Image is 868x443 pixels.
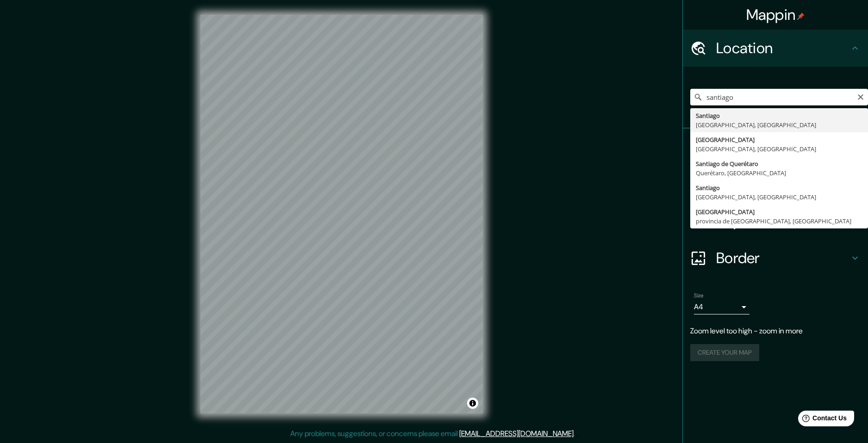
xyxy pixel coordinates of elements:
h4: Mappin [746,6,805,24]
a: [EMAIL_ADDRESS][DOMAIN_NAME] [459,429,574,438]
img: pin-icon.png [797,12,805,20]
div: [GEOGRAPHIC_DATA] [696,207,862,216]
div: [GEOGRAPHIC_DATA] [696,135,862,144]
div: Style [683,166,868,203]
div: A4 [694,300,749,314]
div: provincia de [GEOGRAPHIC_DATA], [GEOGRAPHIC_DATA] [696,216,862,226]
label: Size [694,292,704,300]
button: Clear [857,92,864,101]
div: . [575,428,576,439]
div: Location [683,30,868,67]
h4: Location [716,39,849,57]
div: [GEOGRAPHIC_DATA], [GEOGRAPHIC_DATA] [696,192,862,202]
div: Santiago [696,183,862,192]
h4: Layout [716,212,849,230]
div: Santiago [696,111,862,120]
h4: Border [716,249,849,267]
p: Any problems, suggestions, or concerns please email . [290,428,575,439]
div: . [576,428,578,439]
div: Santiago de Querétaro [696,159,862,168]
div: Querétaro, [GEOGRAPHIC_DATA] [696,168,862,178]
div: [GEOGRAPHIC_DATA], [GEOGRAPHIC_DATA] [696,120,862,129]
div: Border [683,240,868,277]
div: [GEOGRAPHIC_DATA], [GEOGRAPHIC_DATA] [696,144,862,154]
canvas: Map [200,15,483,413]
p: Zoom level too high - zoom in more [690,326,861,337]
button: Toggle attribution [467,398,478,409]
iframe: Help widget launcher [786,407,858,433]
input: Pick your city or area [690,89,868,105]
div: Pins [683,129,868,166]
div: Layout [683,203,868,240]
